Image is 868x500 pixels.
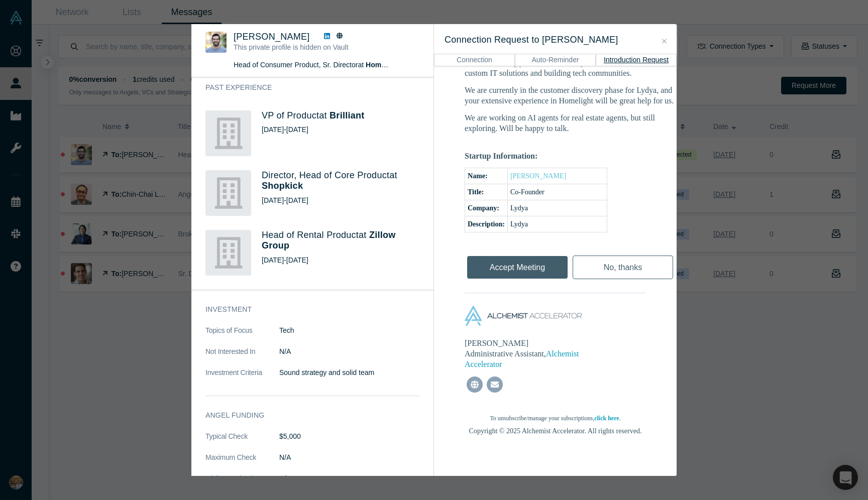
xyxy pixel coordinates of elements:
[262,195,419,206] div: [DATE] - [DATE]
[279,452,419,463] dd: N/A
[434,54,515,66] button: Connection
[515,54,596,66] button: Auto-Reminder
[507,200,607,216] td: Lydya
[205,110,251,156] img: Brilliant's Logo
[659,36,670,47] button: Close
[487,377,503,393] img: mail-grey.png
[465,338,588,369] div: [PERSON_NAME] Administrative Assistant,
[279,346,419,357] dd: N/A
[507,216,607,232] td: Lydya
[262,230,419,252] h4: Head of Rental Product at
[205,346,279,367] dt: Not Interested In
[457,413,654,424] div: To unsubscribe/manage your subscriptions, .
[205,82,405,93] h3: Past Experience
[468,172,488,180] b: Name:
[205,325,279,346] dt: Topics of Focus
[262,124,419,135] div: [DATE] - [DATE]
[507,184,607,200] td: Co-Founder
[468,188,484,196] b: Title:
[594,415,619,422] a: click here
[465,85,676,106] p: We are currently in the customer discovery phase for Lydya, and your extensive experience in Home...
[262,230,396,251] a: Zillow Group
[262,170,419,192] h4: Director, Head of Core Product at
[262,110,419,121] h4: VP of Product at
[234,42,391,53] p: This private profile is hidden on Vault
[468,204,499,212] b: Company:
[468,220,505,228] b: Description:
[234,32,310,42] span: [PERSON_NAME]
[205,304,405,315] h3: Investment
[279,431,419,442] dd: $5,000
[205,452,279,473] dt: Maximum Check
[205,230,251,276] img: Zillow Group's Logo
[205,431,279,452] dt: Typical Check
[330,110,364,120] a: Brilliant
[205,32,227,53] img: Gaurav Hardikar's Profile Image
[279,473,419,484] dd: N/A
[366,61,402,69] a: HomeLight
[279,367,419,378] p: Sound strategy and solid team
[262,181,303,191] a: Shopkick
[205,367,279,389] dt: Investment Criteria
[262,255,419,266] div: [DATE] - [DATE]
[465,112,676,144] p: We are working on AI agents for real estate agents, but still exploring. Will be happy to talk.
[234,61,402,69] span: Head of Consumer Product, Sr. Director at
[465,152,537,160] b: Startup Information:
[465,306,582,326] img: alchemist
[279,326,294,334] span: Tech
[465,349,579,368] a: Alchemist Accelerator
[205,410,405,421] h3: Angel Funding
[510,172,566,180] a: [PERSON_NAME]
[205,473,279,494] dt: Minimum Check
[596,54,677,66] button: Introduction Request
[205,170,251,216] img: Shopkick's Logo
[445,33,666,47] h3: Connection Request to [PERSON_NAME]
[457,426,654,436] div: Copyright © 2025 Alchemist Accelerator. All rights reserved.
[467,377,483,393] img: website-grey.png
